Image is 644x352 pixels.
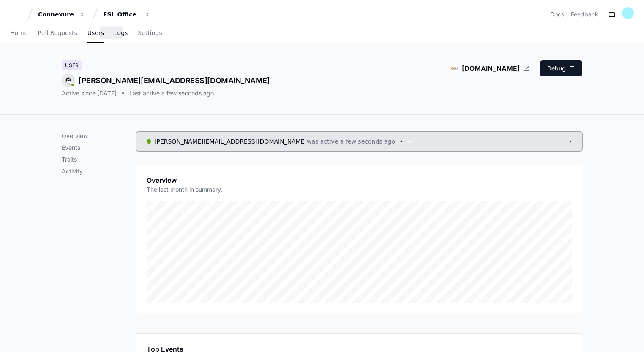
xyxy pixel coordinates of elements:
[147,175,572,199] app-pz-page-link-header: Overview
[103,10,139,19] div: ESL Office
[62,89,117,97] div: Active since [DATE]
[10,30,27,35] span: Home
[114,24,128,43] a: Logs
[10,24,27,43] a: Home
[87,30,104,35] span: Users
[147,185,222,194] p: The last month in summary.
[550,10,564,19] a: Docs
[450,64,458,73] img: evolutionrisk.com
[147,175,222,185] h1: Overview
[62,155,136,164] p: Traits
[62,132,136,140] p: Overview
[38,10,74,19] div: Connexure
[136,132,582,151] a: [PERSON_NAME][EMAIL_ADDRESS][DOMAIN_NAME]was active a few seconds ago.
[540,60,582,76] button: Debug
[138,30,162,35] span: Settings
[138,24,162,43] a: Settings
[307,137,397,146] span: was active a few seconds ago.
[38,24,77,43] a: Pull Requests
[62,144,136,152] p: Events
[38,30,77,35] span: Pull Requests
[62,167,136,176] p: Activity
[129,89,214,97] div: Last active a few seconds ago
[62,74,270,87] div: [PERSON_NAME][EMAIL_ADDRESS][DOMAIN_NAME]
[63,75,74,86] img: 6.svg
[100,7,154,22] button: ESL Office
[462,63,530,73] a: [DOMAIN_NAME]
[462,63,520,73] span: [DOMAIN_NAME]
[571,10,598,19] button: Feedback
[154,138,307,145] a: [PERSON_NAME][EMAIL_ADDRESS][DOMAIN_NAME]
[87,24,104,43] a: Users
[62,60,82,70] div: User
[35,7,89,22] button: Connexure
[114,30,128,35] span: Logs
